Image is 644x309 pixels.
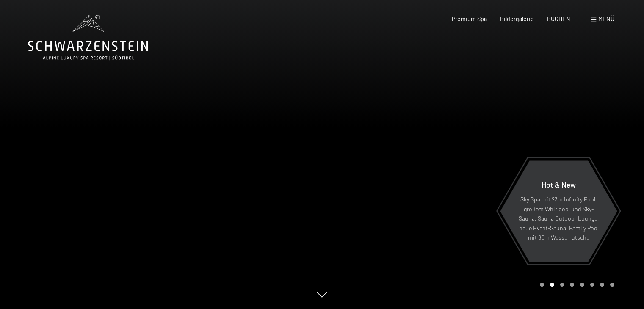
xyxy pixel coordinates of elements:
span: Hot & New [542,180,576,189]
div: Carousel Pagination [537,283,614,287]
div: Carousel Page 2 (Current Slide) [550,283,554,287]
div: Carousel Page 4 [570,283,574,287]
div: Carousel Page 8 [610,283,614,287]
span: Menü [598,15,614,22]
div: Carousel Page 7 [600,283,604,287]
div: Carousel Page 1 [540,283,544,287]
a: Hot & New Sky Spa mit 23m Infinity Pool, großem Whirlpool und Sky-Sauna, Sauna Outdoor Lounge, ne... [500,160,618,262]
div: Carousel Page 6 [590,283,594,287]
a: Premium Spa [452,15,487,22]
p: Sky Spa mit 23m Infinity Pool, großem Whirlpool und Sky-Sauna, Sauna Outdoor Lounge, neue Event-S... [518,195,599,243]
a: BUCHEN [547,15,570,22]
div: Carousel Page 3 [560,283,564,287]
a: Bildergalerie [500,15,534,22]
div: Carousel Page 5 [580,283,584,287]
